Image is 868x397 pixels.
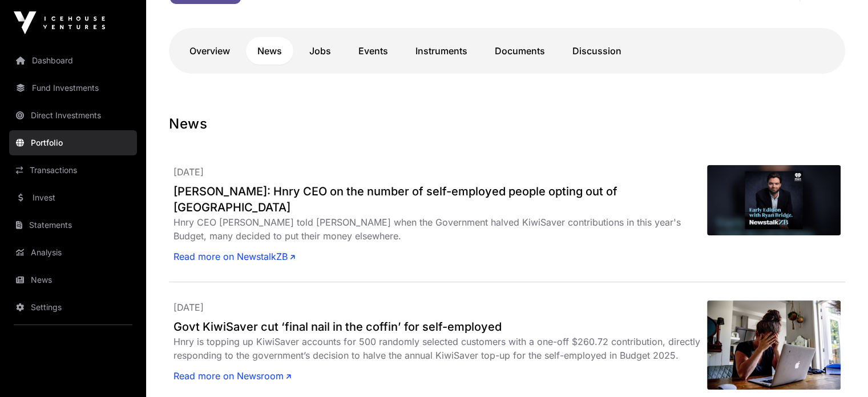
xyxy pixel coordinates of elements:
[169,115,845,133] h1: News
[173,165,707,179] p: [DATE]
[173,335,707,362] div: Hnry is topping up KiwiSaver accounts for 500 randomly selected customers with a one-off $260.72 ...
[404,37,479,65] a: Instruments
[9,212,137,238] a: Statements
[9,103,137,128] a: Direct Investments
[561,37,633,65] a: Discussion
[9,240,137,265] a: Analysis
[178,37,241,65] a: Overview
[9,295,137,320] a: Settings
[9,75,137,101] a: Fund Investments
[9,267,137,292] a: News
[707,300,841,390] img: GettyImages-1216299239-scaled.jpg
[9,48,137,73] a: Dashboard
[173,319,707,335] a: Govt KiwiSaver cut ‘final nail in the coffin’ for self-employed
[14,11,105,34] img: Icehouse Ventures Logo
[173,250,295,263] a: Read more on NewstalkZB
[9,185,137,210] a: Invest
[707,165,841,235] img: image.jpg
[246,37,293,65] a: News
[173,300,707,314] p: [DATE]
[173,183,707,215] a: [PERSON_NAME]: Hnry CEO on the number of self-employed people opting out of [GEOGRAPHIC_DATA]
[9,158,137,183] a: Transactions
[483,37,556,65] a: Documents
[173,215,707,243] div: Hnry CEO [PERSON_NAME] told [PERSON_NAME] when the Government halved KiwiSaver contributions in t...
[9,130,137,155] a: Portfolio
[173,369,291,383] a: Read more on Newsroom
[347,37,399,65] a: Events
[178,37,836,65] nav: Tabs
[298,37,342,65] a: Jobs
